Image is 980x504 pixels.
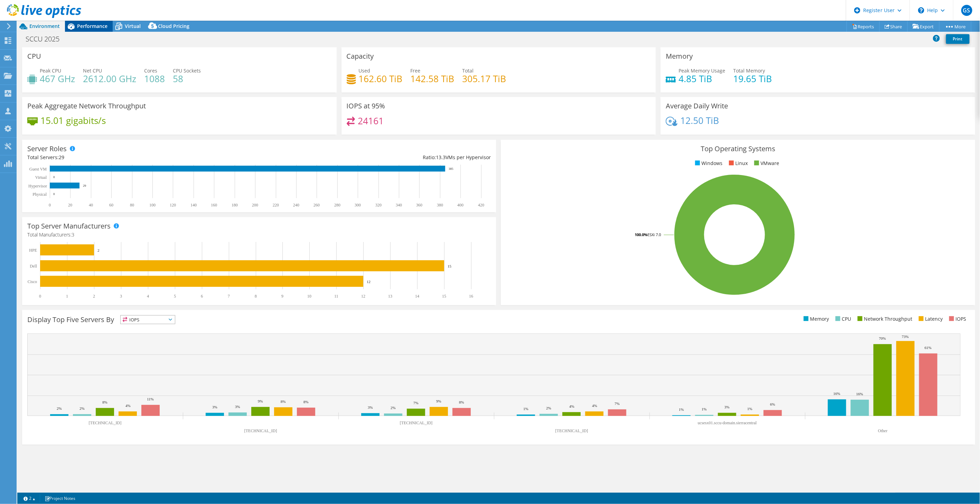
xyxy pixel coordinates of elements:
[847,21,880,32] a: Reports
[130,203,134,207] text: 80
[120,294,122,299] text: 3
[747,407,753,411] text: 1%
[946,34,970,44] a: Print
[190,203,197,207] text: 140
[907,21,940,32] a: Export
[77,23,108,29] span: Performance
[666,102,728,110] h3: Average Daily Write
[523,407,529,411] text: 1%
[174,294,176,299] text: 5
[361,294,365,299] text: 12
[28,184,47,188] text: Hypervisor
[917,315,943,323] li: Latency
[506,145,970,153] h3: Top Operating Systems
[27,145,67,153] h3: Server Roles
[416,203,422,207] text: 360
[59,154,64,161] span: 29
[415,294,419,299] text: 14
[273,203,279,207] text: 220
[281,294,283,299] text: 9
[83,75,136,83] h4: 2612.00 GHz
[413,401,419,405] text: 7%
[158,23,189,29] span: Cloud Pricing
[57,406,62,410] text: 2%
[40,75,75,83] h4: 467 GHz
[802,315,829,323] li: Memory
[173,67,201,74] span: CPU Sockets
[244,428,277,433] text: [TECHNICAL_ID]
[469,294,473,299] text: 16
[259,154,491,161] div: Ratio: VMs per Hypervisor
[442,294,446,299] text: 15
[80,406,85,410] text: 2%
[53,175,55,179] text: 0
[833,391,840,396] text: 16%
[396,203,402,207] text: 340
[109,203,113,207] text: 60
[698,420,757,425] text: ucsesx01.sccu-domain.sierracentral
[39,294,41,299] text: 0
[615,401,620,406] text: 7%
[391,406,396,410] text: 2%
[27,154,259,161] div: Total Servers:
[666,52,693,60] h3: Memory
[856,315,913,323] li: Network Throughput
[228,294,230,299] text: 7
[252,203,258,207] text: 200
[367,280,371,284] text: 12
[40,117,106,124] h4: 15.01 gigabits/s
[375,203,382,207] text: 320
[293,203,299,207] text: 240
[437,203,443,207] text: 380
[144,67,157,74] span: Cores
[647,232,661,237] tspan: ESXi 7.0
[304,400,309,404] text: 8%
[411,75,455,83] h4: 142.58 TiB
[463,67,474,74] span: Total
[359,75,403,83] h4: 162.60 TiB
[879,21,908,32] a: Share
[368,405,373,409] text: 3%
[89,203,93,207] text: 40
[592,404,597,408] text: 4%
[27,222,111,230] h3: Top Server Manufacturers
[235,405,240,409] text: 3%
[232,203,238,207] text: 180
[725,405,730,409] text: 3%
[939,21,971,32] a: More
[834,315,851,323] li: CPU
[457,203,464,207] text: 400
[40,494,80,503] a: Project Notes
[314,203,320,207] text: 260
[388,294,392,299] text: 13
[359,67,371,74] span: Used
[770,402,775,406] text: 6%
[281,399,286,404] text: 8%
[97,248,100,252] text: 2
[478,203,484,207] text: 420
[702,407,707,411] text: 1%
[727,159,748,167] li: Linux
[89,420,122,425] text: [TECHNICAL_ID]
[40,67,61,74] span: Peak CPU
[878,428,887,433] text: Other
[29,167,47,172] text: Guest VM
[29,23,60,29] span: Environment
[22,35,70,43] h1: SCCU 2025
[347,102,385,110] h3: IOPS at 95%
[400,420,433,425] text: [TECHNICAL_ID]
[948,315,967,323] li: IOPS
[856,392,863,396] text: 16%
[32,192,47,197] text: Physical
[463,75,506,83] h4: 305.17 TiB
[72,231,74,238] span: 3
[635,232,647,237] tspan: 100.0%
[733,75,772,83] h4: 19.65 TiB
[49,203,51,207] text: 0
[53,192,55,196] text: 0
[201,294,203,299] text: 6
[693,159,723,167] li: Windows
[125,404,131,408] text: 4%
[411,67,421,74] span: Free
[546,406,551,410] text: 2%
